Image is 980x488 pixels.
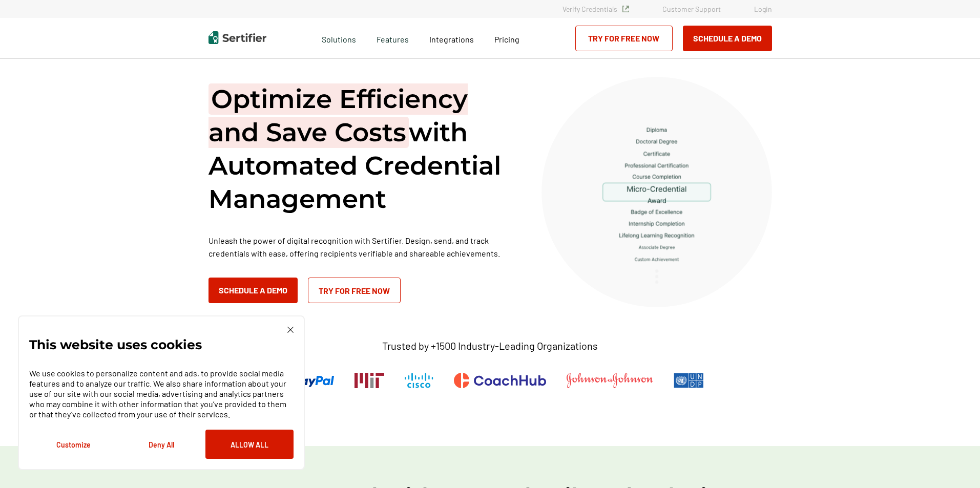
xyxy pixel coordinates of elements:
span: Features [377,32,409,45]
a: Customer Support [662,5,721,13]
p: Trusted by +1500 Industry-Leading Organizations [382,340,598,352]
a: Try for Free Now [575,26,673,51]
p: This website uses cookies [29,340,202,350]
img: UNDP [674,373,704,388]
span: Optimize Efficiency and Save Costs [208,83,468,148]
img: Cisco [405,373,433,388]
button: Deny All [117,430,205,459]
g: Associate Degree [639,245,675,249]
span: Integrations [429,34,474,44]
img: Johnson & Johnson [567,373,653,388]
h1: with Automated Credential Management [208,82,516,216]
span: Pricing [494,34,519,44]
a: Login [754,5,772,13]
img: PayPal [276,373,334,388]
button: Schedule a Demo [683,26,772,51]
a: Verify Credentials [562,5,629,13]
img: Massachusetts Institute of Technology [355,373,384,388]
p: We use cookies to personalize content and ads, to provide social media features and to analyze ou... [29,368,294,419]
button: Customize [29,430,117,459]
img: Sertifier | Digital Credentialing Platform [208,31,266,44]
img: Verified [622,6,629,12]
button: Allow All [205,430,294,459]
a: Integrations [429,32,474,45]
span: Solutions [322,32,356,45]
button: Schedule a Demo [208,278,298,303]
a: Try for Free Now [308,278,401,303]
img: Cookie Popup Close [287,327,294,333]
img: CoachHub [454,373,546,388]
a: Pricing [494,32,519,45]
p: Unleash the power of digital recognition with Sertifier. Design, send, and track credentials with... [208,234,516,260]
